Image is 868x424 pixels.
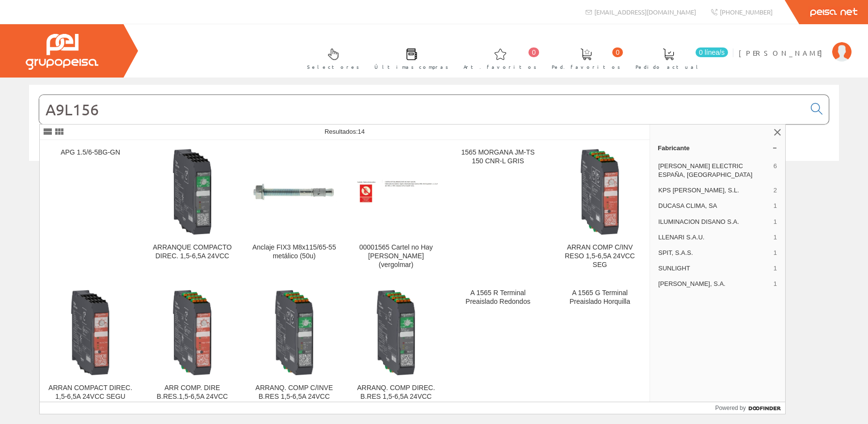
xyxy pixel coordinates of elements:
span: 14 [358,128,365,135]
span: Powered by [715,404,745,412]
div: ARRAN COMPACT DIREC. 1,5-6,5A 24VCC SEGU [47,384,133,401]
span: [PHONE_NUMBER] [720,8,773,16]
div: ARRAN COMP C/INV RESO 1,5-6,5A 24VCC SEG [557,243,643,269]
div: A 1565 R Terminal Preaislado Redondos [455,289,541,306]
span: [PERSON_NAME], S.A. [658,280,770,288]
span: Resultados: [325,128,365,135]
span: LLENARI S.A.U. [658,233,770,242]
span: 1 [774,280,777,288]
span: 0 [528,47,539,57]
div: APG 1.5/6-5BG-GN [47,148,133,157]
span: 0 [612,47,623,57]
span: Últimas compras [374,62,449,72]
img: ARRANQ. COMP C/INVE B.RES 1,5-6,5A 24VCC [251,290,337,376]
a: A 1565 R Terminal Preaislado Redondos [447,281,548,421]
input: Buscar... [39,95,805,124]
div: 00001565 Cartel no Hay [PERSON_NAME] (vergolmar) [353,243,439,269]
img: ARRANQUE COMPACTO DIREC. 1,5-6,5A 24VCC [149,149,235,235]
img: Anclaje FIX3 M8x115/65-55 metálico (50u) [251,182,337,202]
div: A 1565 G Terminal Preaislado Horquilla [557,289,643,306]
span: 0 línea/s [696,47,728,57]
span: 1 [774,264,777,273]
a: ARRANQ. COMP C/INVE B.RES 1,5-6,5A 24VCC ARRANQ. COMP C/INVE B.RES 1,5-6,5A 24VCC [244,281,345,421]
div: © Grupo Peisa [29,173,839,181]
img: ARR COMP. DIRE B.RES.1,5-6,5A 24VCC SEGU [149,290,235,376]
span: Selectores [307,62,359,72]
div: Anclaje FIX3 M8x115/65-55 metálico (50u) [251,243,337,261]
img: ARRAN COMPACT DIREC. 1,5-6,5A 24VCC SEGU [47,290,133,376]
img: ARRAN COMP C/INV RESO 1,5-6,5A 24VCC SEG [557,149,643,235]
a: APG 1.5/6-5BG-GN [40,141,141,281]
a: Fabricante [650,140,785,156]
span: 1 [774,249,777,257]
a: 00001565 Cartel no Hay Salida Llenari (vergolmar) 00001565 Cartel no Hay [PERSON_NAME] (vergolmar) [345,141,447,281]
a: 1565 MORGANA JM-TS 150 CNR-L GRIS [447,141,548,281]
span: Art. favoritos [464,62,537,72]
a: Powered by [715,402,785,414]
span: Ped. favoritos [552,62,620,72]
span: ILUMINACION DISANO S.A. [658,218,770,226]
span: 1 [774,202,777,210]
img: 00001565 Cartel no Hay Salida Llenari (vergolmar) [353,180,439,204]
a: ARRANQUE COMPACTO DIREC. 1,5-6,5A 24VCC ARRANQUE COMPACTO DIREC. 1,5-6,5A 24VCC [141,141,243,281]
span: 2 [774,186,777,195]
span: KPS [PERSON_NAME], S.L. [658,186,770,195]
img: ARRANQ. COMP DIREC. B.RES 1,5-6,5A 24VCC [353,290,439,376]
a: ARRAN COMPACT DIREC. 1,5-6,5A 24VCC SEGU ARRAN COMPACT DIREC. 1,5-6,5A 24VCC SEGU [40,281,141,421]
span: DUCASA CLIMA, SA [658,202,770,210]
span: SUNLIGHT [658,264,770,273]
div: ARRANQ. COMP C/INVE B.RES 1,5-6,5A 24VCC [251,384,337,401]
img: Grupo Peisa [26,34,98,70]
div: ARR COMP. DIRE B.RES.1,5-6,5A 24VCC SEGU [149,384,235,410]
a: ARR COMP. DIRE B.RES.1,5-6,5A 24VCC SEGU ARR COMP. DIRE B.RES.1,5-6,5A 24VCC SEGU [141,281,243,421]
div: 1565 MORGANA JM-TS 150 CNR-L GRIS [455,148,541,166]
a: A 1565 G Terminal Preaislado Horquilla [549,281,651,421]
span: [PERSON_NAME] [739,48,827,58]
span: [PERSON_NAME] ELECTRIC ESPAÑA, [GEOGRAPHIC_DATA] [658,162,770,179]
span: 1 [774,233,777,242]
span: [EMAIL_ADDRESS][DOMAIN_NAME] [594,8,696,16]
span: SPIT, S.A.S. [658,249,770,257]
a: Selectores [297,40,364,76]
a: Anclaje FIX3 M8x115/65-55 metálico (50u) Anclaje FIX3 M8x115/65-55 metálico (50u) [244,141,345,281]
span: Pedido actual [635,62,701,72]
div: ARRANQUE COMPACTO DIREC. 1,5-6,5A 24VCC [149,243,235,261]
div: ARRANQ. COMP DIREC. B.RES 1,5-6,5A 24VCC [353,384,439,401]
a: [PERSON_NAME] [739,40,852,49]
a: Últimas compras [365,40,453,76]
a: ARRANQ. COMP DIREC. B.RES 1,5-6,5A 24VCC ARRANQ. COMP DIREC. B.RES 1,5-6,5A 24VCC [345,281,447,421]
span: 6 [774,162,777,179]
a: ARRAN COMP C/INV RESO 1,5-6,5A 24VCC SEG ARRAN COMP C/INV RESO 1,5-6,5A 24VCC SEG [549,141,651,281]
span: 1 [774,218,777,226]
